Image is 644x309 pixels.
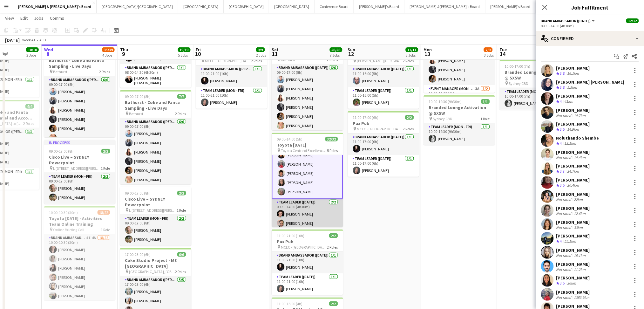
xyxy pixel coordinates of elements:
div: [PERSON_NAME] [556,121,590,127]
span: Online Briefing Call [53,227,85,232]
a: View [3,14,17,22]
div: 16.1km [566,71,580,76]
span: 3.5 [560,281,565,285]
div: 14.4km [573,155,587,160]
h3: Job Fulfilment [536,3,644,11]
span: L [STREET_ADDRESS][PERSON_NAME] (Veritas Offices) [129,208,177,213]
app-card-role: Team Leader ([DATE])1/111:00-21:00 (10h)[PERSON_NAME] [272,273,343,295]
span: 11:00-15:00 (4h) [277,301,303,306]
span: View [5,15,14,21]
div: [PERSON_NAME] [556,233,590,239]
span: Edit [20,15,28,21]
div: [PERSON_NAME] [556,163,590,169]
span: 17:00-23:00 (6h) [125,252,151,257]
div: [PERSON_NAME] [556,191,590,197]
div: [PERSON_NAME] [PERSON_NAME] [556,79,625,85]
div: Not rated [556,253,573,258]
span: 3.7 [560,169,565,174]
div: 1353.9km [573,295,591,300]
span: 2/2 [177,191,186,196]
div: Not rated [556,225,573,230]
span: 4 [560,141,562,146]
span: 1 Role [177,208,186,213]
div: 5.5km [566,85,579,90]
div: 09:30-14:00 (4h30m) [541,24,639,28]
div: 14.7km [573,113,587,118]
button: Brand Ambassador ([DATE]) [541,18,596,23]
div: 14.9km [566,127,580,132]
app-card-role: Team Leader (Mon - Fri)2/209:00-17:00 (8h)[PERSON_NAME][PERSON_NAME] [120,215,191,246]
div: 11.2km [573,267,587,272]
div: [PERSON_NAME] [556,205,590,211]
div: 15.1km [573,253,587,258]
app-card-role: Team Leader (Mon - Fri)2/209:00-17:00 (8h)[PERSON_NAME][PERSON_NAME] [44,173,115,204]
app-card-role: Team Leader ([DATE])2/209:30-14:00 (4h30m)[PERSON_NAME][PERSON_NAME] [272,199,343,230]
span: 1 Role [101,227,110,232]
app-job-card: 11:00-21:00 (10h)2/2Pax Pub MCEC - [GEOGRAPHIC_DATA]2 RolesBrand Ambassador ([DATE])1/111:00-21:0... [272,230,343,295]
div: Confirmed [536,31,644,46]
div: 22km [573,197,584,202]
div: [PERSON_NAME] [556,107,590,113]
span: 6/6 [177,252,186,257]
div: [PERSON_NAME] [556,261,590,267]
span: 2 Roles [327,245,338,250]
div: Not rated [556,155,573,160]
span: Week 41 [21,38,37,42]
div: [PERSON_NAME] [556,149,590,155]
div: [PERSON_NAME] [556,219,590,225]
app-card-role: Brand Ambassador ([DATE])1/111:00-21:00 (10h)[PERSON_NAME] [272,252,343,273]
button: [GEOGRAPHIC_DATA] [178,0,224,13]
span: 18/22 [98,210,110,215]
h3: Coke Studio Project - ME [GEOGRAPHIC_DATA] [120,257,191,269]
div: Not rated [556,211,573,216]
div: Not rated [556,267,573,272]
div: Not rated [556,197,573,202]
span: 3.8 [560,85,565,90]
button: [PERSON_NAME] & [PERSON_NAME]'s Board [13,0,97,13]
button: [GEOGRAPHIC_DATA] [269,0,315,13]
span: 32/32 [626,18,639,23]
span: 11:00-21:00 (10h) [277,233,305,238]
div: 26km [566,281,578,286]
a: Comms [47,14,67,22]
button: [PERSON_NAME]'s Board [485,0,536,13]
button: Conference Board [315,0,354,13]
span: 2/2 [329,301,338,306]
span: MCEC - [GEOGRAPHIC_DATA] [281,245,327,250]
div: [PERSON_NAME] [556,177,590,183]
div: 55.1km [563,239,578,244]
div: AEDT [39,38,48,42]
div: Noluthando Shembe [556,135,599,141]
app-job-card: 10:00-10:30 (30m)18/22Toyota [DATE] - Activities Team Online Training Online Briefing Call1 RoleB... [44,206,115,300]
a: Jobs [31,14,46,22]
div: 20.4km [566,183,580,188]
app-job-card: 09:00-17:00 (8h)2/2Cisco Live – SYDNEY Powerpoint L [STREET_ADDRESS][PERSON_NAME] (Veritas Office... [120,187,191,246]
div: 24.7km [566,169,580,174]
h3: Toyota [DATE] - Activities Team Online Training [44,216,115,227]
span: [GEOGRAPHIC_DATA], [GEOGRAPHIC_DATA] [129,269,175,274]
span: 2 Roles [175,269,186,274]
span: Jobs [34,15,44,21]
div: 41km [563,99,575,104]
span: 09:00-17:00 (8h) [125,191,151,196]
h3: Pax Pub [272,239,343,244]
span: 10:00-10:30 (30m) [49,210,78,215]
div: 33km [573,225,584,230]
button: [PERSON_NAME] & [PERSON_NAME]'s Board [404,0,485,13]
span: Brand Ambassador (Saturday) [541,18,591,23]
span: 3.8 [560,71,565,76]
span: 2/2 [329,233,338,238]
div: 12.1km [563,141,578,146]
div: [DATE] [5,37,20,43]
button: [PERSON_NAME]'s Board [354,0,404,13]
div: Not rated [556,295,573,300]
a: Edit [18,14,30,22]
h3: Cisco Live – SYDNEY Powerpoint [120,196,191,208]
div: [PERSON_NAME] [556,289,591,295]
button: [GEOGRAPHIC_DATA]/[GEOGRAPHIC_DATA] [97,0,178,13]
div: [PERSON_NAME] [556,65,590,71]
span: Comms [50,15,64,21]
